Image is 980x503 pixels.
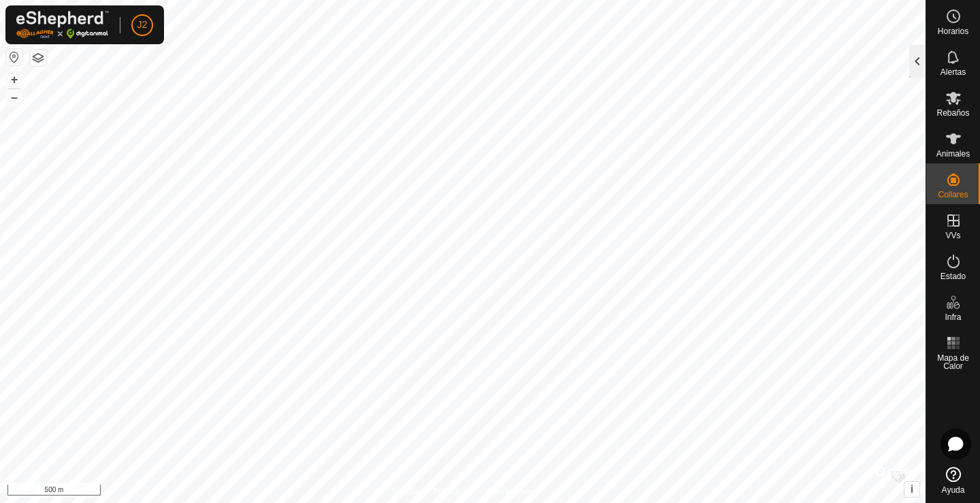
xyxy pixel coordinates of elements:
[16,11,109,39] img: Logo Gallagher
[926,461,980,500] a: Ayuda
[6,89,22,106] button: –
[911,483,913,495] span: i
[938,27,968,35] span: Horarios
[6,49,22,65] button: Restablecer Mapa
[941,68,966,76] span: Alertas
[945,231,960,240] span: VVs
[137,18,148,32] span: J2
[941,272,966,280] span: Estado
[936,150,970,158] span: Animales
[30,50,46,66] button: Capas del Mapa
[938,191,968,199] span: Collares
[6,71,22,88] button: +
[945,313,961,321] span: Infra
[487,485,533,498] a: Contáctenos
[904,482,919,497] button: i
[936,109,969,117] span: Rebaños
[930,354,977,370] span: Mapa de Calor
[393,485,471,498] a: Política de Privacidad
[942,486,965,494] span: Ayuda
